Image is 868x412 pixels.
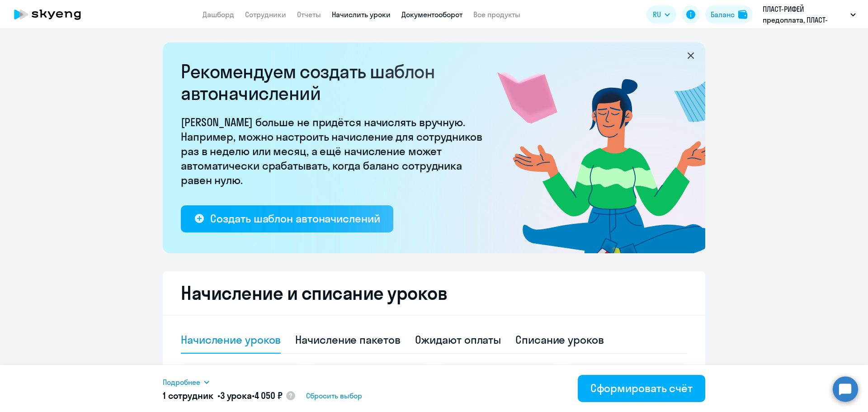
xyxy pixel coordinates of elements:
p: ПЛАСТ-РИФЕЙ предоплата, ПЛАСТ-РИФЕЙ, ООО [763,4,847,25]
p: [PERSON_NAME] больше не придётся начислять вручную. Например, можно настроить начисление для сотр... [181,115,488,187]
h2: Рекомендуем создать шаблон автоначислений [181,61,488,104]
button: RU [646,5,676,24]
button: Балансbalance [705,5,753,24]
span: Сбросить выбор [306,390,362,401]
a: Отчеты [297,10,321,19]
a: Документооборот [401,10,462,19]
div: Списание уроков [515,332,604,347]
a: Сотрудники [245,10,286,19]
button: Сформировать счёт [578,375,705,402]
a: Дашборд [203,10,234,19]
div: Сформировать счёт [590,381,693,395]
button: ПЛАСТ-РИФЕЙ предоплата, ПЛАСТ-РИФЕЙ, ООО [758,4,860,25]
h2: Начисление и списание уроков [181,282,687,304]
div: Ожидают оплаты [415,332,501,347]
img: balance [738,10,747,19]
h5: 1 сотрудник • • [163,389,283,402]
span: RU [653,9,661,20]
div: Начисление пакетов [295,332,400,347]
div: Начисление уроков [181,332,281,347]
button: Создать шаблон автоначислений [181,205,393,232]
div: Баланс [711,9,735,20]
span: Подробнее [163,377,200,388]
div: Создать шаблон автоначислений [210,211,380,226]
a: Начислить уроки [332,10,391,19]
span: 3 урока [220,390,252,401]
span: 4 050 ₽ [255,390,283,401]
a: Все продукты [473,10,520,19]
